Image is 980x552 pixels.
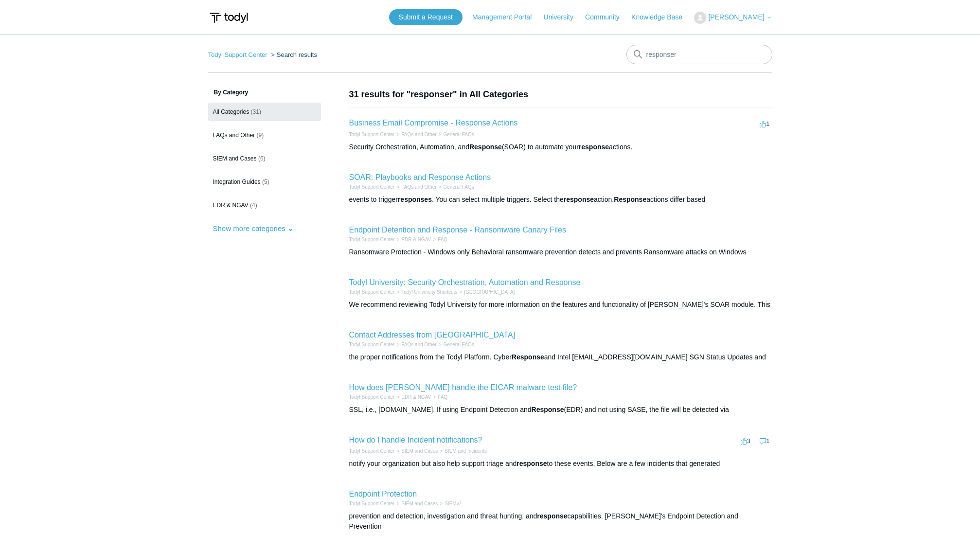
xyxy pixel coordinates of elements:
[213,132,255,139] span: FAQs and Other
[349,184,395,190] a: Todyl Support Center
[431,236,447,243] li: FAQ
[437,131,474,138] li: General FAQs
[512,353,544,361] em: Response
[532,406,564,413] em: Response
[208,88,321,97] h3: By Category
[349,511,772,532] div: prevention and detection, investigation and threat hunting, and capabilities. [PERSON_NAME]'s End...
[349,132,395,137] a: Todyl Support Center
[457,288,515,296] li: Todyl University
[349,247,772,257] div: Ransomware Protection - Windows only Behavioral ransomware prevention detects and prevents Ransom...
[537,512,567,520] em: response
[349,278,581,286] a: Todyl University: Security Orchestration, Automation and Response
[517,460,547,467] em: response
[349,131,395,138] li: Todyl Support Center
[585,12,629,22] a: Community
[349,436,482,444] a: How do I handle Incident notifications?
[394,393,431,401] li: EDR & NGAV
[258,155,266,162] span: (6)
[349,459,772,469] div: notify your organization but also help support triage and to these events. Below are a few incide...
[349,490,417,498] a: Endpoint Protection
[445,501,462,506] a: SIEMv2
[438,237,447,242] a: FAQ
[208,149,321,168] a: SIEM and Cases (6)
[349,289,395,295] a: Todyl Support Center
[626,45,772,64] input: Search
[208,173,321,191] a: Integration Guides (5)
[401,448,438,454] a: SIEM and Cases
[349,342,395,347] a: Todyl Support Center
[349,341,395,348] li: Todyl Support Center
[349,331,516,339] a: Contact Addresses from [GEOGRAPHIC_DATA]
[389,9,463,25] a: Submit a Request
[349,226,566,234] a: Endpoint Detention and Response - Ransomware Canary Files
[250,202,257,209] span: (4)
[257,132,264,139] span: (9)
[349,288,395,296] li: Todyl Support Center
[437,183,474,191] li: General FAQs
[349,237,395,242] a: Todyl Support Center
[469,143,502,151] em: Response
[431,393,447,401] li: FAQ
[708,13,764,21] span: [PERSON_NAME]
[349,394,395,400] a: Todyl Support Center
[208,9,249,27] img: Todyl Support Center Help Center home page
[208,103,321,121] a: All Categories (31)
[213,178,261,185] span: Integration Guides
[394,500,438,507] li: SIEM and Cases
[401,501,438,506] a: SIEM and Cases
[269,51,317,58] li: Search results
[262,178,269,185] span: (5)
[443,184,474,190] a: General FAQs
[349,183,395,191] li: Todyl Support Center
[443,132,474,137] a: General FAQs
[213,202,249,209] span: EDR & NGAV
[349,119,518,127] a: Business Email Compromise - Response Actions
[438,500,462,507] li: SIEMv2
[741,437,750,445] span: 3
[398,196,432,203] em: responses
[349,405,772,415] div: SSL, i.e., [DOMAIN_NAME]. If using Endpoint Detection and (EDR) and not using SASE, the file will...
[760,437,769,445] span: 1
[401,394,431,400] a: EDR & NGAV
[445,448,487,454] a: SIEM and Incidents
[208,51,267,58] a: Todyl Support Center
[349,500,395,507] li: Todyl Support Center
[208,126,321,144] a: FAQs and Other (9)
[349,352,772,362] div: the proper notifications from the Todyl Platform. Cyber and Intel [EMAIL_ADDRESS][DOMAIN_NAME] SG...
[579,143,609,151] em: response
[251,108,261,115] span: (31)
[349,448,395,454] a: Todyl Support Center
[349,88,772,101] h1: 31 results for "responser" in All Categories
[349,383,577,392] a: How does [PERSON_NAME] handle the EICAR malware test file?
[349,501,395,506] a: Todyl Support Center
[631,12,692,22] a: Knowledge Base
[394,131,436,138] li: FAQs and Other
[543,12,583,22] a: University
[349,173,491,181] a: SOAR: Playbooks and Response Actions
[208,196,321,214] a: EDR & NGAV (4)
[401,184,436,190] a: FAQs and Other
[349,393,395,401] li: Todyl Support Center
[349,300,772,310] div: We recommend reviewing Todyl University for more information on the features and functionality of...
[349,195,772,205] div: events to trigger . You can select multiple triggers. Select the action. actions differ based
[394,288,457,296] li: Todyl University Shortcuts
[401,237,431,242] a: EDR & NGAV
[349,447,395,455] li: Todyl Support Center
[208,51,269,58] li: Todyl Support Center
[394,236,431,243] li: EDR & NGAV
[349,236,395,243] li: Todyl Support Center
[760,120,769,127] span: 1
[564,196,594,203] em: response
[614,196,646,203] em: Response
[208,219,299,237] button: Show more categories
[464,289,515,295] a: [GEOGRAPHIC_DATA]
[213,108,249,115] span: All Categories
[394,447,438,455] li: SIEM and Cases
[394,341,436,348] li: FAQs and Other
[443,342,474,347] a: General FAQs
[472,12,541,22] a: Management Portal
[694,12,772,24] button: [PERSON_NAME]
[401,132,436,137] a: FAQs and Other
[437,341,474,348] li: General FAQs
[438,447,487,455] li: SIEM and Incidents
